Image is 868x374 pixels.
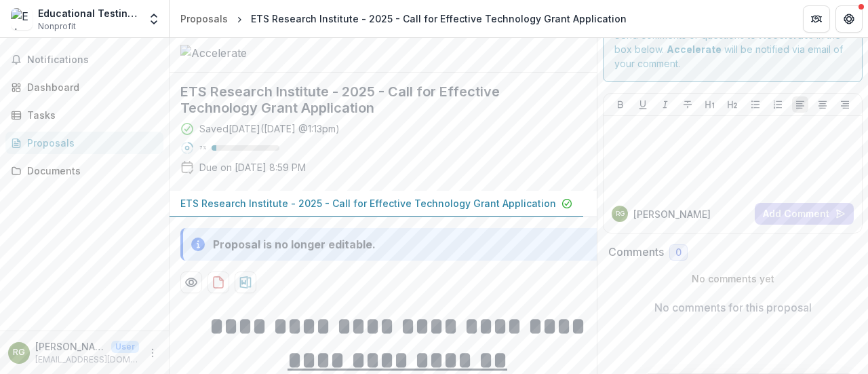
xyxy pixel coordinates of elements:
button: Heading 2 [724,96,741,113]
button: Strike [679,96,696,113]
button: Open entity switcher [144,5,163,33]
div: Send comments or questions to in the box below. will be notified via email of your comment. [603,16,863,82]
button: More [144,345,161,361]
button: Align Right [837,96,853,113]
button: Add Comment [755,203,854,225]
button: Underline [635,96,651,113]
button: Heading 1 [702,96,718,113]
div: Educational Testing Service [38,6,139,20]
div: Tasks [27,108,153,122]
p: Due on [DATE] 8:59 PM [199,160,306,174]
p: [PERSON_NAME] [35,339,106,354]
div: Documents [27,164,153,178]
span: Notifications [27,54,158,66]
button: Italicize [657,96,673,113]
div: Proposals [27,136,153,150]
button: Bold [612,96,629,113]
p: ETS Research Institute - 2025 - Call for Effective Technology Grant Application [180,196,556,210]
span: 0 [675,247,682,259]
div: Reginald Gooch [616,210,625,217]
p: [PERSON_NAME] [633,207,711,221]
p: No comments for this proposal [654,299,812,316]
p: 7 % [199,143,206,153]
p: User [111,341,139,353]
a: Proposals [5,132,163,154]
div: Dashboard [27,80,153,94]
div: Reginald Gooch [13,348,25,357]
a: Proposals [175,9,233,29]
button: Partners [803,5,830,33]
button: Notifications [5,49,163,71]
p: [EMAIL_ADDRESS][DOMAIN_NAME] [35,354,139,366]
span: Nonprofit [38,20,76,33]
img: Accelerate [180,45,316,61]
nav: breadcrumb [175,9,632,29]
button: Align Left [792,96,808,113]
button: download-proposal [235,272,256,293]
div: ETS Research Institute - 2025 - Call for Effective Technology Grant Application [251,12,627,26]
a: Documents [5,160,163,182]
button: Ordered List [770,96,786,113]
a: Tasks [5,104,163,126]
h2: Comments [608,246,664,259]
button: Get Help [835,5,863,33]
p: No comments yet [608,272,857,286]
img: Educational Testing Service [11,8,33,30]
div: Proposal is no longer editable. [213,236,376,253]
div: Proposals [180,12,228,26]
a: Dashboard [5,76,163,98]
button: Preview 1a008686-33e7-4c8c-b8d6-68d8a01a9043-0.pdf [180,272,202,293]
button: Align Center [814,96,831,113]
button: download-proposal [208,272,229,293]
button: Bullet List [747,96,764,113]
div: Saved [DATE] ( [DATE] @ 1:13pm ) [199,121,340,136]
h2: ETS Research Institute - 2025 - Call for Effective Technology Grant Application [180,83,564,116]
strong: Accelerate [667,43,722,55]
